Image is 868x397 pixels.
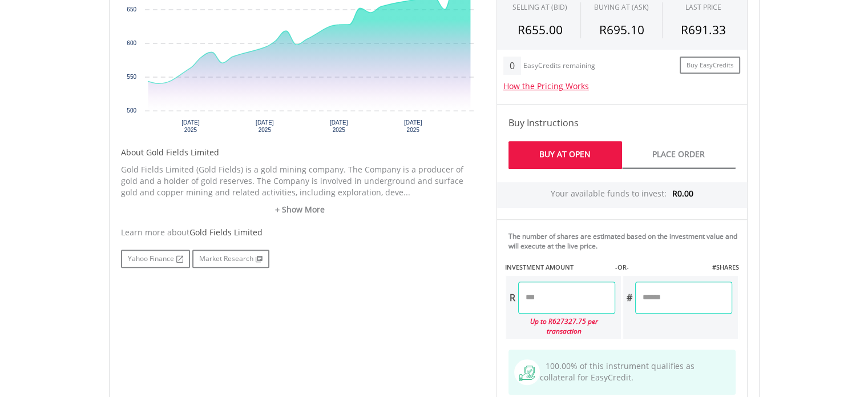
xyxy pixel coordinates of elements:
[622,141,736,169] a: Place Order
[503,57,521,75] div: 0
[505,263,574,272] label: INVESTMENT AMOUNT
[508,231,742,251] div: The number of shares are estimated based on the investment value and will execute at the live price.
[121,227,479,238] div: Learn more about
[685,2,721,12] div: LAST PRICE
[127,6,136,13] text: 650
[594,2,649,12] span: BUYING AT (ASK)
[519,366,535,381] img: collateral-qualifying-green.svg
[508,116,736,130] h4: Buy Instructions
[503,81,589,91] a: How the Pricing Works
[181,119,200,133] text: [DATE] 2025
[497,182,747,208] div: Your available funds to invest:
[329,119,348,133] text: [DATE] 2025
[523,62,595,71] div: EasyCredits remaining
[623,282,635,314] div: #
[540,360,695,383] span: 100.00% of this instrument qualifies as collateral for EasyCredit.
[256,119,274,133] text: [DATE] 2025
[121,164,479,198] p: Gold Fields Limited (Gold Fields) is a gold mining company. The Company is a producer of gold and...
[518,22,563,38] span: R655.00
[680,57,740,74] a: Buy EasyCredits
[127,107,136,114] text: 500
[712,263,738,272] label: #SHARES
[672,188,693,199] span: R0.00
[506,314,615,339] div: Up to R627327.75 per transaction
[506,282,518,314] div: R
[599,22,644,38] span: R695.10
[121,147,479,158] h5: About Gold Fields Limited
[121,250,190,268] a: Yahoo Finance
[681,22,726,38] span: R691.33
[127,40,136,46] text: 600
[121,204,479,215] a: + Show More
[512,2,567,12] div: SELLING AT (BID)
[615,263,628,272] label: -OR-
[403,119,422,133] text: [DATE] 2025
[127,74,136,80] text: 550
[508,141,622,169] a: Buy At Open
[192,250,269,268] a: Market Research
[189,227,263,238] span: Gold Fields Limited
